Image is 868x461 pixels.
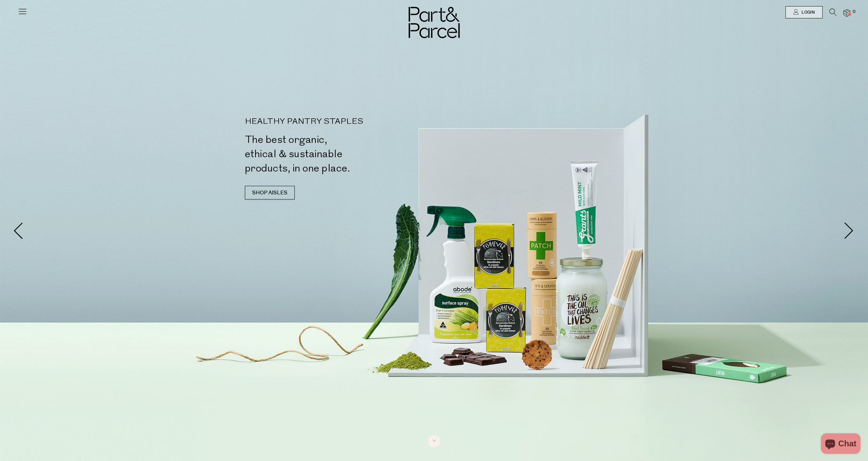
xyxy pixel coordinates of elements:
[800,10,815,15] span: Login
[245,118,437,126] p: HEALTHY PANTRY STAPLES
[843,9,850,16] a: 0
[245,133,437,176] h2: The best organic, ethical & sustainable products, in one place.
[785,6,823,18] a: Login
[819,433,863,456] inbox-online-store-chat: Shopify online store chat
[245,186,295,199] a: SHOP AISLES
[851,9,857,15] span: 0
[409,7,460,38] img: Part&Parcel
